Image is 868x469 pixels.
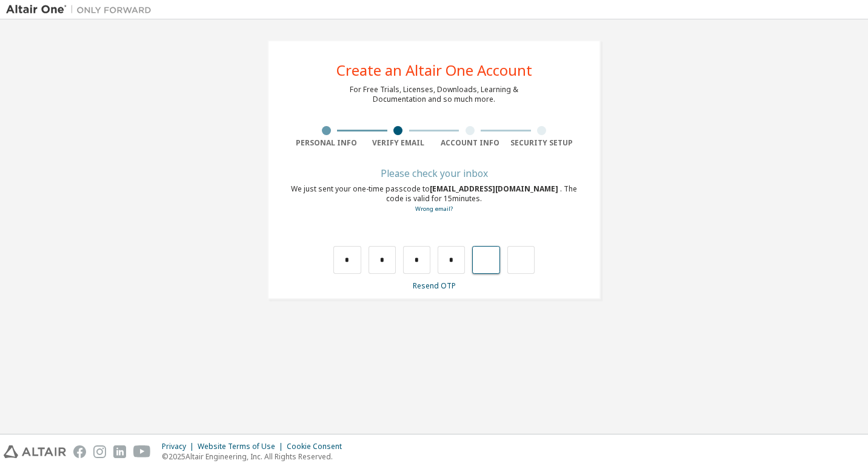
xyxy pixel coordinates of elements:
a: Go back to the registration form [415,205,453,213]
div: Website Terms of Use [198,442,287,451]
img: Altair One [6,4,158,16]
img: linkedin.svg [113,445,126,458]
img: youtube.svg [133,445,151,458]
div: Security Setup [506,138,578,148]
p: © 2025 Altair Engineering, Inc. All Rights Reserved. [162,451,349,462]
div: Privacy [162,442,198,451]
div: For Free Trials, Licenses, Downloads, Learning & Documentation and so much more. [350,85,518,104]
img: facebook.svg [73,445,86,458]
img: altair_logo.svg [4,445,66,458]
div: Verify Email [362,138,435,148]
div: Account Info [434,138,506,148]
img: instagram.svg [93,445,106,458]
a: Resend OTP [413,281,456,291]
div: Personal Info [290,138,362,148]
div: Cookie Consent [287,442,349,451]
div: Please check your inbox [290,170,578,177]
span: [EMAIL_ADDRESS][DOMAIN_NAME] [430,184,560,194]
div: Create an Altair One Account [336,63,532,78]
div: We just sent your one-time passcode to . The code is valid for 15 minutes. [290,184,578,214]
